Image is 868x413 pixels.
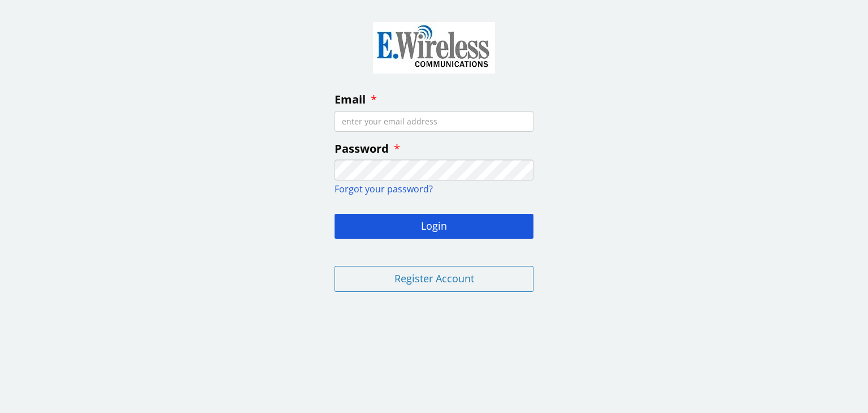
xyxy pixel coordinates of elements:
button: Login [335,214,533,239]
a: Forgot your password? [335,183,433,195]
span: Password [335,141,389,156]
span: Email [335,92,366,107]
input: enter your email address [335,111,533,132]
button: Register Account [335,266,533,292]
